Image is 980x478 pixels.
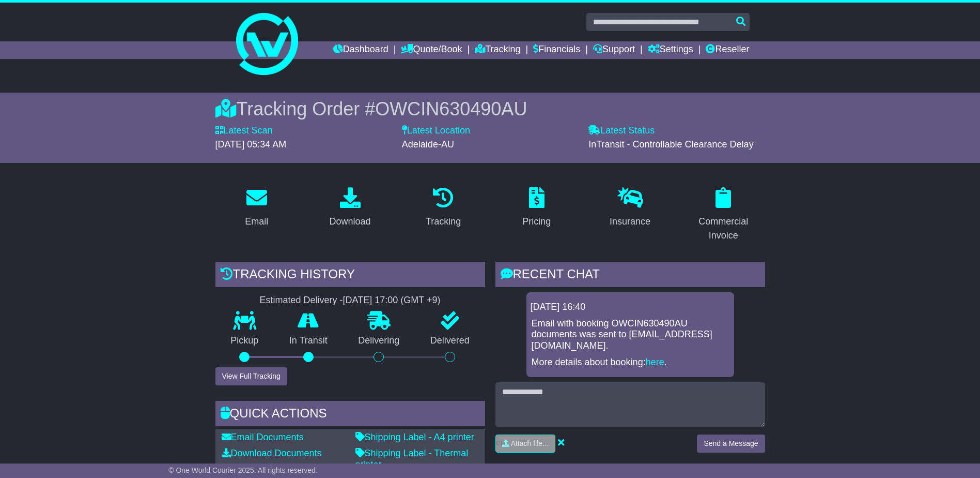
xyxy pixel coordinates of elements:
[215,98,765,120] div: Tracking Order #
[532,318,729,352] p: Email with booking OWCIN630490AU documents was sent to [EMAIL_ADDRESS][DOMAIN_NAME].
[329,215,370,229] div: Download
[402,139,454,150] span: Adelaide-AU
[603,184,657,232] a: Insurance
[610,215,650,229] div: Insurance
[682,184,765,246] a: Commercial Invoice
[706,41,749,59] a: Reseller
[648,41,693,59] a: Settings
[222,432,304,442] a: Email Documents
[375,98,527,119] span: OWCIN630490AU
[333,41,388,59] a: Dashboard
[697,435,765,453] button: Send a Message
[531,302,730,313] div: [DATE] 16:40
[522,215,551,229] div: Pricing
[215,125,273,137] label: Latest Scan
[588,125,655,137] label: Latest Status
[475,41,520,59] a: Tracking
[646,357,664,367] a: here
[274,335,343,347] p: In Transit
[343,335,415,347] p: Delivering
[355,448,469,470] a: Shipping Label - Thermal printer
[215,335,274,347] p: Pickup
[532,357,729,368] p: More details about booking: .
[689,215,758,243] div: Commercial Invoice
[533,41,580,59] a: Financials
[215,367,287,385] button: View Full Tracking
[245,215,268,229] div: Email
[495,262,765,290] div: RECENT CHAT
[426,215,461,229] div: Tracking
[343,295,441,306] div: [DATE] 17:00 (GMT +9)
[588,139,753,150] span: InTransit - Controllable Clearance Delay
[593,41,635,59] a: Support
[516,184,557,232] a: Pricing
[168,466,318,474] span: © One World Courier 2025. All rights reserved.
[215,295,485,306] div: Estimated Delivery -
[415,335,485,347] p: Delivered
[238,184,275,232] a: Email
[215,262,485,290] div: Tracking history
[215,401,485,429] div: Quick Actions
[222,448,322,458] a: Download Documents
[322,184,377,232] a: Download
[215,139,287,150] span: [DATE] 05:34 AM
[402,125,470,137] label: Latest Location
[401,41,462,59] a: Quote/Book
[355,432,474,442] a: Shipping Label - A4 printer
[419,184,468,232] a: Tracking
